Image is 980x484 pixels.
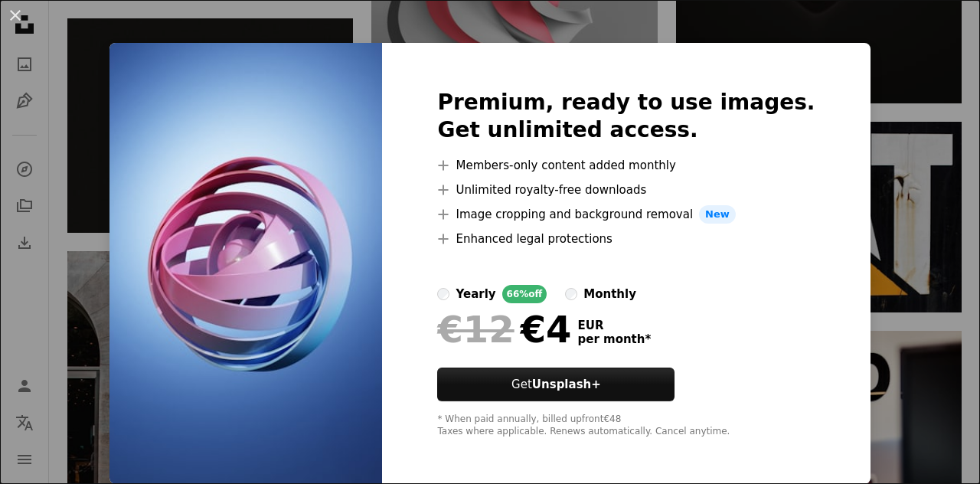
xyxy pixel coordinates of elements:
img: premium_photo-1667354097023-4b8d9c3f7767 [109,43,382,484]
li: Image cropping and background removal [437,205,815,224]
h2: Premium, ready to use images. Get unlimited access. [437,89,815,144]
span: EUR [577,319,651,332]
span: €12 [437,309,514,349]
strong: Unsplash+ [532,378,601,391]
input: monthly [565,288,577,300]
button: GetUnsplash+ [437,368,675,401]
div: 66% off [502,285,547,303]
div: monthly [583,285,636,303]
div: yearly [456,285,495,303]
div: * When paid annually, billed upfront €48 Taxes where applicable. Renews automatically. Cancel any... [437,414,815,438]
div: €4 [437,309,571,349]
span: per month * [577,332,651,346]
input: yearly66%off [437,288,449,300]
span: New [699,205,736,224]
li: Members-only content added monthly [437,156,815,175]
li: Enhanced legal protections [437,230,815,248]
li: Unlimited royalty-free downloads [437,181,815,199]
